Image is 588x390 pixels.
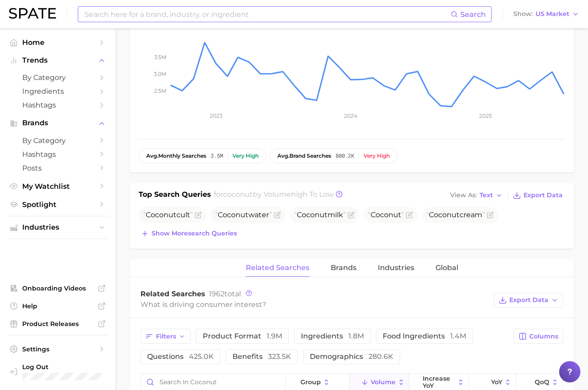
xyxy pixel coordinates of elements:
[450,193,477,198] span: View As
[509,296,548,304] span: Export Data
[487,211,494,219] button: Flag as miscategorized or irrelevant
[450,332,466,340] span: 1.4m
[140,329,191,344] button: Filters
[294,211,346,219] span: milk
[7,98,108,112] a: Hashtags
[494,293,563,308] button: Export Data
[383,332,466,340] span: food ingredients
[7,221,108,234] button: Industries
[514,329,563,344] button: Columns
[139,148,266,163] button: avg.monthly searches3.5mVery high
[536,12,569,16] span: US Market
[364,153,390,159] div: Very high
[22,320,93,328] span: Product Releases
[426,211,485,219] span: cream
[7,134,108,147] a: by Category
[371,378,396,386] span: Volume
[436,264,458,272] span: Global
[348,211,355,219] button: Flag as miscategorized or irrelevant
[154,88,166,94] tspan: 2.5m
[460,10,486,19] span: Search
[210,112,223,119] tspan: 2023
[7,342,108,356] a: Settings
[22,164,93,172] span: Posts
[301,332,364,340] span: ingredients
[368,352,393,361] span: 280.6k
[22,345,93,353] span: Settings
[22,136,93,145] span: by Category
[513,12,533,16] span: Show
[156,333,176,340] span: Filters
[22,101,93,109] span: Hashtags
[22,223,93,231] span: Industries
[22,363,113,371] span: Log Out
[344,112,357,119] tspan: 2024
[140,290,205,298] span: Related Searches
[22,56,93,64] span: Trends
[479,112,492,119] tspan: 2025
[7,198,108,211] a: Spotlight
[146,211,176,219] span: Coconut
[7,282,108,295] a: Onboarding Videos
[189,352,214,361] span: 425.0k
[22,182,93,191] span: My Watchlist
[22,302,93,310] span: Help
[84,7,451,22] input: Search here for a brand, industry, or ingredient
[480,193,493,198] span: Text
[215,211,272,219] span: water
[268,352,291,361] span: 323.5k
[511,189,565,202] button: Export Data
[336,153,354,159] span: 800.2k
[218,211,248,219] span: Coconut
[139,227,239,240] button: Show moresearch queries
[214,189,334,202] h2: for by Volume
[448,190,505,201] button: View AsText
[7,84,108,98] a: Ingredients
[203,332,282,340] span: product format
[9,8,56,19] img: SPATE
[152,230,237,237] span: Show more search queries
[406,211,413,219] button: Flag as miscategorized or irrelevant
[232,153,259,159] div: Very high
[277,152,289,159] abbr: average
[277,153,331,159] span: brand searches
[7,360,108,383] a: Log out. Currently logged in with e-mail laura.epstein@givaudan.com.
[7,299,108,313] a: Help
[7,317,108,330] a: Product Releases
[348,332,364,340] span: 1.8m
[7,179,108,193] a: My Watchlist
[7,161,108,175] a: Posts
[22,119,93,127] span: Brands
[524,191,563,199] span: Export Data
[146,153,206,159] span: monthly searches
[491,378,502,386] span: YoY
[7,147,108,161] a: Hashtags
[429,211,460,219] span: Coconut
[209,290,224,298] span: 1962
[139,189,211,202] h1: Top Search Queries
[300,378,321,386] span: group
[7,54,108,67] button: Trends
[22,284,93,292] span: Onboarding Videos
[154,54,166,60] tspan: 3.5m
[232,352,291,361] span: benefits
[22,87,93,96] span: Ingredients
[274,211,281,219] button: Flag as miscategorized or irrelevant
[22,200,93,209] span: Spotlight
[146,152,158,159] abbr: average
[7,116,108,130] button: Brands
[211,153,223,159] span: 3.5m
[535,378,549,386] span: QoQ
[529,333,558,340] span: Columns
[511,8,581,20] button: ShowUS Market
[22,150,93,159] span: Hashtags
[267,332,282,340] span: 1.9m
[371,211,401,219] span: Coconut
[22,38,93,47] span: Home
[246,264,309,272] span: Related Searches
[195,211,202,219] button: Flag as miscategorized or irrelevant
[147,352,214,361] span: questions
[154,71,166,77] tspan: 3.0m
[7,71,108,84] a: by Category
[423,375,455,389] span: increase YoY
